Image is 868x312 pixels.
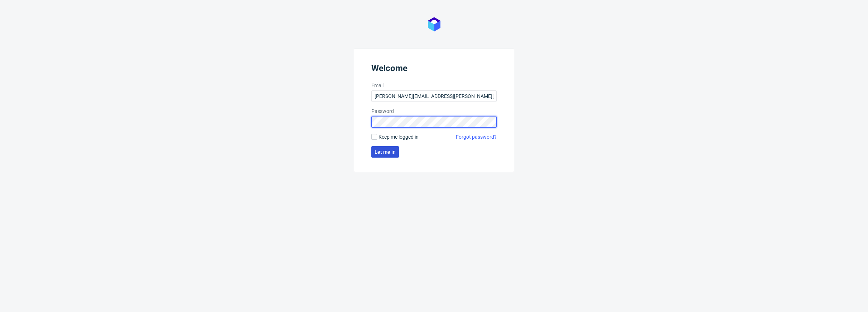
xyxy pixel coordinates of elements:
label: Password [371,108,497,115]
span: Let me in [375,149,396,154]
button: Let me in [371,146,399,158]
span: Keep me logged in [378,133,419,140]
label: Email [371,82,497,89]
a: Forgot password? [456,133,497,140]
header: Welcome [371,63,497,76]
input: you@youremail.com [371,90,497,102]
